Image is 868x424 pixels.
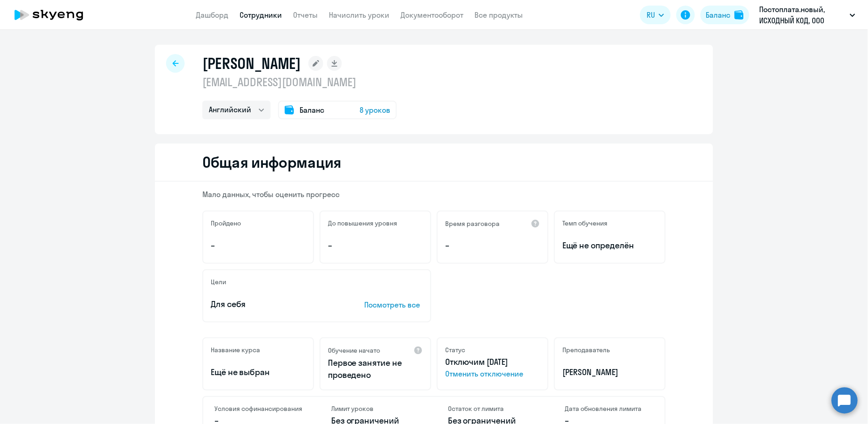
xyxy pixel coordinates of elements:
[755,4,860,26] button: Постоплата.новый, ИСХОДНЫЙ КОД, ООО
[202,54,301,73] h1: [PERSON_NAME]
[331,404,420,413] h4: Лимит уроков
[211,278,226,286] h5: Цели
[328,346,380,355] h5: Обучение начато
[445,219,500,228] h5: Время разговора
[445,356,508,367] span: Отключим [DATE]
[202,153,341,171] h2: Общая информация
[360,104,390,116] span: 8 уроков
[565,404,654,413] h4: Дата обновления лимита
[701,6,749,24] button: Балансbalance
[562,239,657,252] span: Ещё не определён
[211,346,260,354] h5: Название курса
[474,10,523,20] a: Все продукты
[214,404,303,413] h4: Условия софинансирования
[328,357,423,381] p: Первое занятие не проведено
[640,6,671,24] button: RU
[562,366,657,378] p: [PERSON_NAME]
[211,219,241,227] h5: Пройдено
[401,10,463,20] a: Документооборот
[562,219,608,227] h5: Темп обучения
[448,404,537,413] h4: Остаток от лимита
[445,368,540,379] span: Отменить отключение
[329,10,389,20] a: Начислить уроки
[562,346,610,354] h5: Преподаватель
[240,10,282,20] a: Сотрудники
[211,239,306,252] p: –
[328,219,397,227] h5: До повышения уровня
[196,10,228,20] a: Дашборд
[364,299,423,310] p: Посмотреть все
[293,10,318,20] a: Отчеты
[328,239,423,252] p: –
[202,189,666,199] p: Мало данных, чтобы оценить прогресс
[706,9,731,21] div: Баланс
[300,104,324,116] span: Баланс
[445,346,465,354] h5: Статус
[647,9,655,21] span: RU
[211,298,335,310] p: Для себя
[202,75,397,89] p: [EMAIL_ADDRESS][DOMAIN_NAME]
[211,366,306,378] p: Ещё не выбран
[760,4,846,26] p: Постоплата.новый, ИСХОДНЫЙ КОД, ООО
[445,239,540,252] p: –
[734,10,744,20] img: balance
